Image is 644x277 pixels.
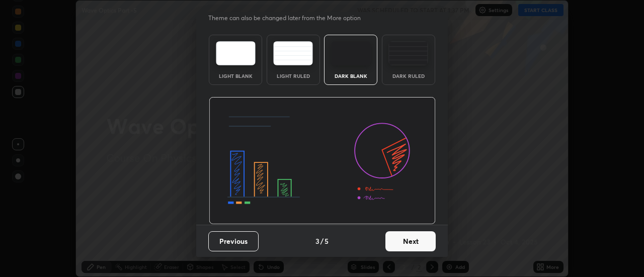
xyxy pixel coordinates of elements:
div: Dark Ruled [388,73,429,78]
div: Light Ruled [273,73,313,78]
h4: 3 [315,236,319,246]
p: Theme can also be changed later from the More option [208,14,371,23]
img: lightTheme.e5ed3b09.svg [216,41,256,65]
button: Previous [208,231,259,251]
h4: 5 [325,236,329,246]
div: Light Blank [215,73,256,78]
img: darkRuledTheme.de295e13.svg [388,41,428,65]
img: darkThemeBanner.d06ce4a2.svg [209,97,436,225]
img: lightRuledTheme.5fabf969.svg [273,41,313,65]
button: Next [385,231,436,251]
img: darkTheme.f0cc69e5.svg [331,41,371,65]
div: Dark Blank [331,73,371,78]
h4: / [320,236,324,246]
